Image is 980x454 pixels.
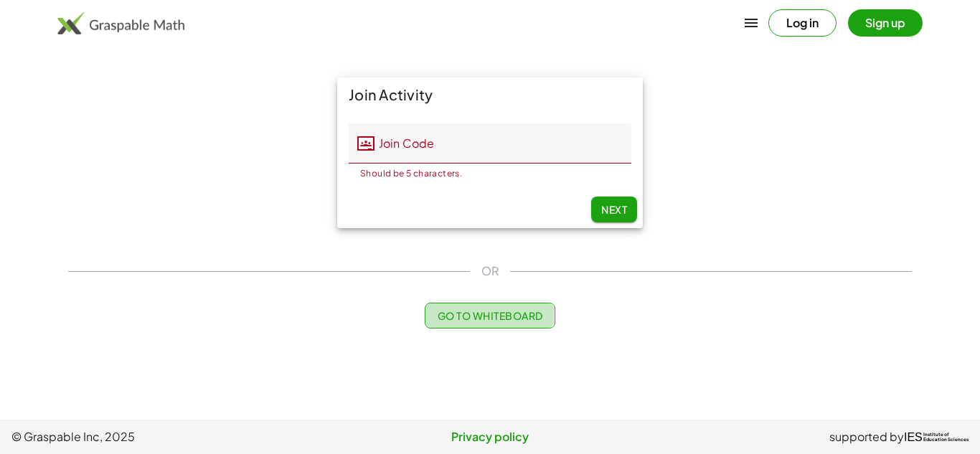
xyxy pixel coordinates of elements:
span: OR [481,263,499,280]
span: IES [904,430,923,444]
button: Next [591,197,637,222]
button: Go to Whiteboard [425,303,555,328]
button: Log in [768,9,837,37]
a: IESInstitute ofEducation Sciences [904,428,969,445]
button: Sign up [848,9,923,37]
span: © Graspable Inc, 2025 [11,428,331,445]
span: Institute of Education Sciences [923,432,969,443]
div: Join Activity [337,77,643,112]
span: Go to Whiteboard [437,309,542,322]
div: Should be 5 characters. [360,169,600,178]
span: supported by [829,428,904,445]
span: Next [601,203,627,216]
a: Privacy policy [331,428,650,445]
